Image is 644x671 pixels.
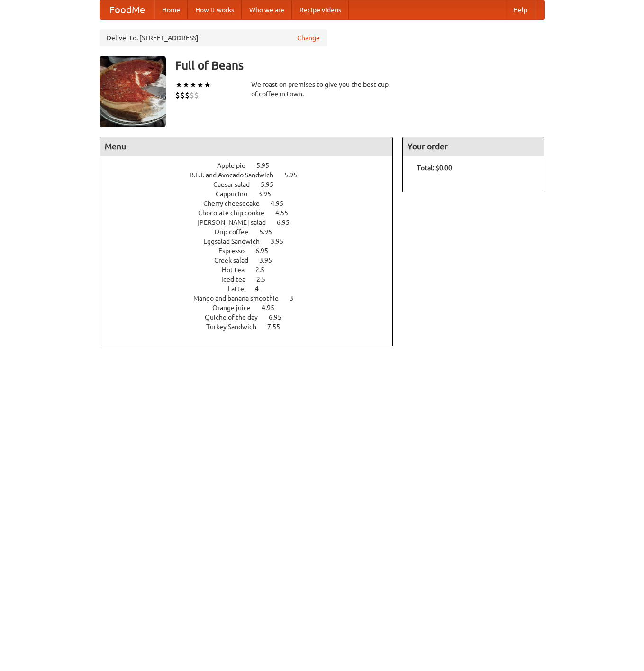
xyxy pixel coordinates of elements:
span: 2.5 [256,276,275,283]
a: Latte 4 [228,285,276,293]
span: 3 [290,294,303,302]
a: Mango and banana smoothie 3 [193,294,311,302]
li: $ [190,90,194,101]
a: Turkey Sandwich 7.55 [206,323,298,331]
a: Espresso 6.95 [218,247,286,255]
span: 6.95 [269,313,291,321]
a: Change [297,33,320,43]
span: 4.95 [271,200,293,207]
span: 4 [255,285,268,293]
span: 5.95 [284,171,307,179]
span: Hot tea [222,266,254,274]
span: 2.5 [255,266,274,274]
li: $ [175,90,180,101]
span: 4.95 [262,304,284,312]
span: Caesar salad [213,181,259,188]
a: Chocolate chip cookie 4.55 [198,209,306,217]
a: Cappucino 3.95 [216,190,289,198]
a: How it works [188,0,242,19]
span: Iced tea [221,276,255,283]
a: Help [506,0,535,19]
a: Cherry cheesecake 4.95 [203,200,301,207]
span: Apple pie [217,162,255,169]
span: 5.95 [261,181,283,188]
a: Iced tea 2.5 [221,276,283,283]
span: 7.55 [267,323,290,331]
span: 3.95 [271,238,293,245]
a: Hot tea 2.5 [222,266,282,274]
span: 5.95 [259,228,281,236]
span: Cherry cheesecake [203,200,269,207]
li: $ [194,90,199,101]
a: Home [154,0,188,19]
a: FoodMe [100,0,154,19]
li: ★ [204,80,211,90]
a: Apple pie 5.95 [217,162,287,169]
a: Orange juice 4.95 [212,304,292,312]
li: ★ [197,80,204,90]
span: [PERSON_NAME] salad [197,219,275,226]
span: Quiche of the day [205,313,267,321]
a: B.L.T. and Avocado Sandwich 5.95 [190,171,315,179]
li: $ [185,90,190,101]
span: 5.95 [256,162,279,169]
span: 3.95 [259,257,281,264]
span: Orange juice [212,304,260,312]
li: ★ [182,80,190,90]
b: Total: $0.00 [417,164,452,172]
span: 4.55 [275,209,298,217]
span: Espresso [218,247,254,255]
li: $ [180,90,185,101]
span: Eggsalad Sandwich [203,238,269,245]
h4: Menu [100,137,393,156]
a: Greek salad 3.95 [214,257,290,264]
a: Caesar salad 5.95 [213,181,291,188]
a: Recipe videos [292,0,349,19]
img: angular.jpg [100,56,166,127]
span: 6.95 [255,247,278,255]
a: Quiche of the day 6.95 [205,313,299,321]
a: Eggsalad Sandwich 3.95 [203,238,301,245]
span: Latte [228,285,254,293]
div: We roast on premises to give you the best cup of coffee in town. [251,80,393,99]
h3: Full of Beans [175,56,545,75]
span: Mango and banana smoothie [193,294,288,302]
span: 3.95 [258,190,281,198]
li: ★ [190,80,197,90]
a: Drip coffee 5.95 [215,228,290,236]
span: 6.95 [277,219,299,226]
span: Cappucino [216,190,257,198]
span: Drip coffee [215,228,258,236]
span: Turkey Sandwich [206,323,266,331]
a: Who we are [242,0,292,19]
div: Deliver to: [STREET_ADDRESS] [100,29,327,46]
h4: Your order [403,137,544,156]
span: B.L.T. and Avocado Sandwich [190,171,283,179]
a: [PERSON_NAME] salad 6.95 [197,219,307,226]
span: Greek salad [214,257,258,264]
li: ★ [175,80,182,90]
span: Chocolate chip cookie [198,209,274,217]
